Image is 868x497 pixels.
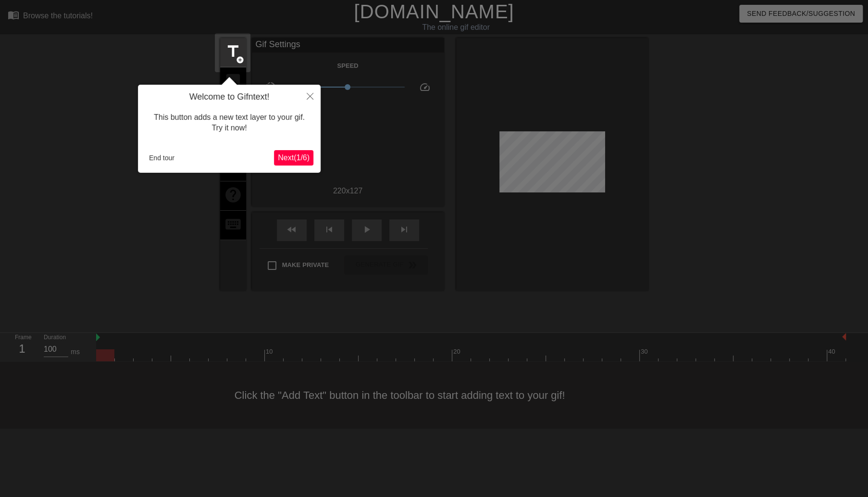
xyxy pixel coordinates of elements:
[274,150,313,166] button: Next
[145,92,313,102] h4: Welcome to Gifntext!
[299,85,321,107] button: Close
[145,102,313,143] div: This button adds a new text layer to your gif. Try it now!
[278,153,310,162] span: Next ( 1 / 6 )
[145,151,178,165] button: End tour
